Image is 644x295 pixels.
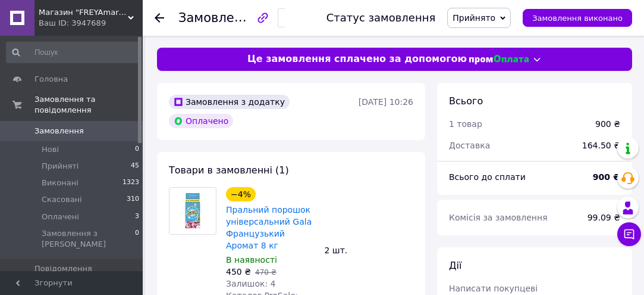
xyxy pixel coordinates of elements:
b: 900 ₴ [593,172,620,182]
div: Статус замовлення [326,12,436,24]
span: Доставка [449,141,490,150]
span: Оплачені [42,212,79,222]
div: Оплачено [169,114,233,128]
img: Пральний порошок універсальний Gala Французький Аромат 8 кг [169,193,216,228]
span: 310 [127,194,139,205]
a: Пральний порошок універсальний Gala Французький Аромат 8 кг [226,205,312,250]
span: 0 [135,144,139,155]
time: [DATE] 10:26 [359,97,413,107]
span: Виконані [42,178,78,188]
span: 99.09 ₴ [588,213,620,222]
div: 164.50 ₴ [575,132,627,159]
button: Замовлення виконано [523,9,632,27]
span: 470 ₴ [255,268,277,277]
span: Магазин "FREYAmarket" [39,7,128,18]
span: Дії [449,260,461,271]
span: Замовлення виконано [532,14,623,23]
div: Ваш ID: 3947689 [39,18,143,29]
span: 1323 [122,178,139,188]
span: 45 [131,161,139,172]
span: Написати покупцеві [449,284,538,293]
span: Це замовлення сплачено за допомогою [247,52,467,66]
button: Чат з покупцем [617,222,641,246]
span: Замовлення та повідомлення [34,94,143,116]
div: −4% [226,187,256,201]
span: Прийняті [42,161,78,172]
span: Замовлення [178,11,258,25]
span: Замовлення з [PERSON_NAME] [42,228,135,250]
span: Залишок: 4 [226,279,276,288]
div: 2 шт. [320,242,419,259]
span: Комісія за замовлення [449,213,548,222]
span: 1 товар [449,119,482,129]
span: 0 [135,228,139,250]
span: В наявності [226,255,277,265]
span: Головна [34,74,68,85]
span: Повідомлення [34,263,92,274]
span: Всього до сплати [449,172,526,182]
div: Замовлення з додатку [169,95,290,109]
span: Прийнято [453,13,495,23]
div: 900 ₴ [595,118,620,130]
span: Замовлення [34,126,84,136]
span: Всього [449,95,483,107]
div: Повернутися назад [155,12,164,24]
span: Скасовані [42,194,82,205]
span: Товари в замовленні (1) [169,164,289,176]
span: 450 ₴ [226,267,251,277]
input: Пошук [6,42,140,63]
span: 3 [135,212,139,222]
span: Нові [42,144,59,155]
